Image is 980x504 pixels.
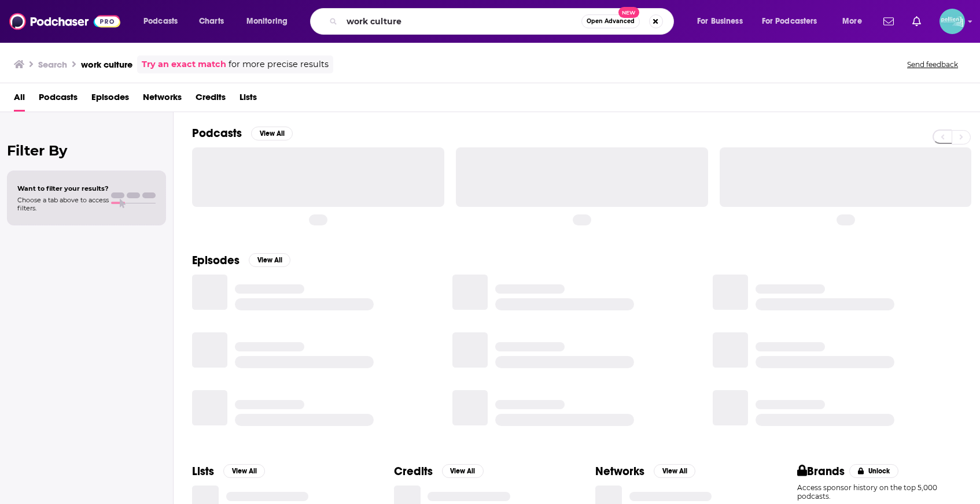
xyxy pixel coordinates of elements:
[654,464,695,478] button: View All
[14,88,25,112] a: All
[908,12,926,31] a: Show notifications dropdown
[697,13,743,29] span: For Business
[689,12,757,31] button: open menu
[879,12,898,31] a: Show notifications dropdown
[199,13,224,29] span: Charts
[196,88,226,112] a: Credits
[834,12,876,31] button: open menu
[192,126,242,140] h2: Podcasts
[251,127,293,140] button: View All
[142,58,226,71] a: Try an exact match
[249,253,290,267] button: View All
[17,196,109,212] span: Choose a tab above to access filters.
[321,8,685,35] div: Search podcasts, credits, & more...
[842,13,862,29] span: More
[81,59,132,70] h3: work culture
[940,9,965,34] button: Show profile menu
[229,58,329,71] span: for more precise results
[9,10,120,32] img: Podchaser - Follow, Share and Rate Podcasts
[904,60,961,69] button: Send feedback
[17,184,109,192] span: Want to filter your results?
[394,464,433,479] h2: Credits
[797,464,845,479] h2: Brands
[240,88,257,112] a: Lists
[192,253,240,268] h2: Episodes
[442,464,484,478] button: View All
[595,464,695,479] a: NetworksView All
[91,88,129,112] a: Episodes
[192,253,290,268] a: EpisodesView All
[39,88,78,112] a: Podcasts
[38,59,67,70] h3: Search
[143,88,182,112] a: Networks
[940,9,965,34] img: User Profile
[762,13,817,29] span: For Podcasters
[754,12,834,31] button: open menu
[192,126,293,140] a: PodcastsView All
[192,464,265,479] a: ListsView All
[191,12,231,31] a: Charts
[135,12,193,31] button: open menu
[394,464,484,479] a: CreditsView All
[797,483,962,501] p: Access sponsor history on the top 5,000 podcasts.
[238,12,303,31] button: open menu
[581,14,640,28] button: Open AdvancedNew
[7,142,166,159] h2: Filter By
[223,464,265,478] button: View All
[849,464,898,478] button: Unlock
[246,13,288,29] span: Monitoring
[595,464,644,479] h2: Networks
[143,13,178,29] span: Podcasts
[618,7,639,18] span: New
[587,18,635,24] span: Open Advanced
[342,12,581,31] input: Search podcasts, credits, & more...
[940,9,965,34] span: Logged in as JessicaPellien
[192,464,214,479] h2: Lists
